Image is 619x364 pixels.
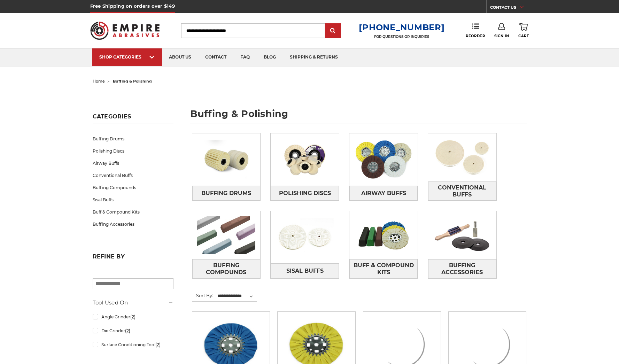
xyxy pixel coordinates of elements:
img: Buffing Compounds [192,211,261,259]
a: Buffing Drums [93,133,173,145]
input: Submit [326,24,340,38]
a: Angle Grinder [93,311,173,323]
h5: Refine by [93,253,173,264]
img: Polishing Discs [271,135,339,184]
h5: Tool Used On [93,299,173,307]
span: buffing & polishing [113,79,152,84]
a: [PHONE_NUMBER] [359,22,444,32]
h5: Categories [93,113,173,124]
a: Airway Buffs [93,157,173,169]
a: Cart [518,23,529,38]
span: Sisal Buffs [286,265,324,277]
a: Conventional Buffs [93,169,173,181]
span: Buffing Accessories [428,260,496,278]
a: Polishing Discs [271,186,339,201]
a: Sisal Buffs [271,263,339,278]
img: Buffing Accessories [428,211,496,259]
img: Buff & Compound Kits [349,211,418,259]
img: Conventional Buffs [428,133,496,181]
span: (2) [155,342,161,347]
div: SHOP CATEGORIES [99,54,155,60]
a: Buffing Drums [192,186,261,201]
label: Sort By: [192,290,213,301]
p: FOR QUESTIONS OR INQUIRIES [359,34,444,39]
span: Reorder [466,34,485,38]
a: blog [257,48,283,66]
h1: buffing & polishing [190,109,527,124]
img: Buffing Drums [192,135,261,184]
a: Buffing Accessories [93,218,173,230]
a: about us [162,48,198,66]
img: Airway Buffs [349,135,418,184]
span: Buff & Compound Kits [350,260,417,278]
a: Polishing Discs [93,145,173,157]
span: (2) [125,328,130,333]
a: Conventional Buffs [428,181,496,201]
span: Conventional Buffs [428,182,496,201]
img: Sisal Buffs [271,213,339,261]
a: Buffing Compounds [93,181,173,194]
span: Airway Buffs [361,187,406,199]
a: Buff & Compound Kits [93,206,173,218]
a: home [93,79,105,84]
a: Die Grinder [93,325,173,337]
img: Empire Abrasives [90,17,160,44]
span: Polishing Discs [279,187,331,199]
a: Buffing Compounds [192,259,261,278]
a: Buff & Compound Kits [349,259,418,278]
a: Sisal Buffs [93,194,173,206]
a: Airway Buffs [349,186,418,201]
a: contact [198,48,233,66]
span: Cart [518,34,529,38]
a: shipping & returns [283,48,345,66]
a: Reorder [466,23,485,38]
span: Sign In [494,34,509,38]
a: Surface Conditioning Tool [93,339,173,351]
span: (2) [130,314,136,319]
span: Buffing Compounds [193,260,260,278]
a: Buffing Accessories [428,259,496,278]
a: CONTACT US [490,3,529,13]
span: Buffing Drums [201,187,251,199]
a: faq [233,48,257,66]
select: Sort By: [216,291,257,301]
